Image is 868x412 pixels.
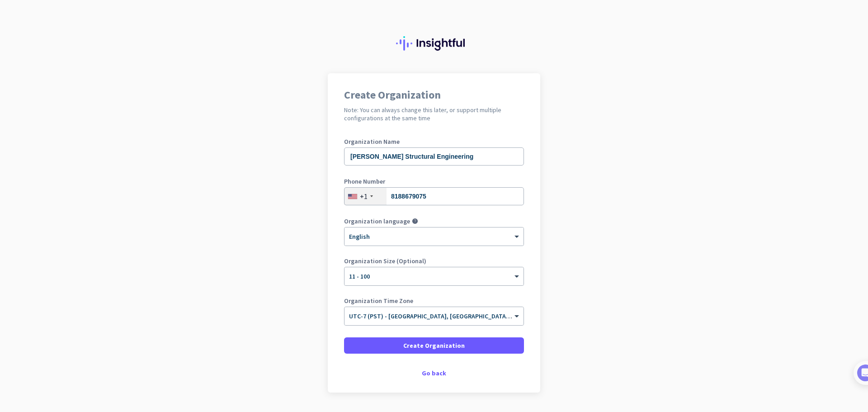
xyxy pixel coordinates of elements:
[344,370,524,376] div: Go back
[344,106,524,122] h2: Note: You can always change this later, or support multiple configurations at the same time
[344,337,524,354] button: Create Organization
[412,218,418,224] i: help
[344,187,524,205] input: 201-555-0123
[403,341,465,350] span: Create Organization
[344,258,524,264] label: Organization Size (Optional)
[344,138,524,145] label: Organization Name
[344,147,524,166] input: What is the name of your organization?
[344,90,524,100] h1: Create Organization
[396,36,472,51] img: Insightful
[344,298,524,304] label: Organization Time Zone
[360,192,368,201] div: +1
[344,218,410,224] label: Organization language
[344,178,524,185] label: Phone Number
